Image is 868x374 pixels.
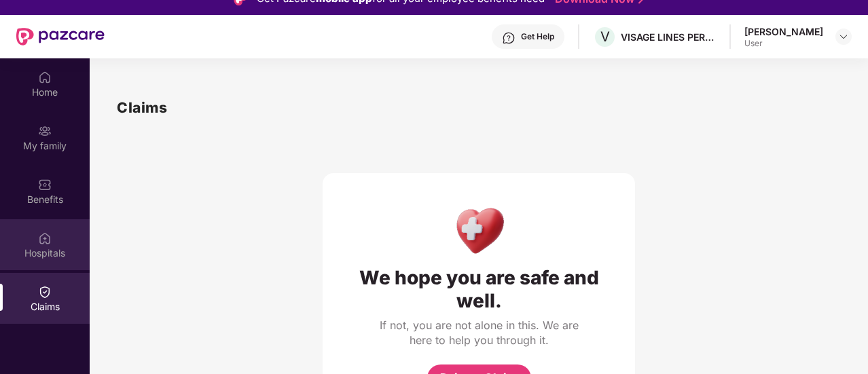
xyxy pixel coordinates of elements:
[838,31,849,42] img: svg+xml;base64,PHN2ZyBpZD0iRHJvcGRvd24tMzJ4MzIiIHhtbG5zPSJodHRwOi8vd3d3LnczLm9yZy8yMDAwL3N2ZyIgd2...
[600,29,610,45] span: V
[521,31,554,42] div: Get Help
[502,31,516,45] img: svg+xml;base64,PHN2ZyBpZD0iSGVscC0zMngzMiIgeG1sbnM9Imh0dHA6Ly93d3cudzMub3JnLzIwMDAvc3ZnIiB3aWR0aD...
[450,200,509,259] img: Health Care
[621,31,716,43] div: VISAGE LINES PERSONAL CARE PRIVATE LIMITED
[117,96,167,119] h1: Claims
[38,71,52,84] img: svg+xml;base64,PHN2ZyBpZD0iSG9tZSIgeG1sbnM9Imh0dHA6Ly93d3cudzMub3JnLzIwMDAvc3ZnIiB3aWR0aD0iMjAiIG...
[16,28,105,45] img: New Pazcare Logo
[377,318,581,348] div: If not, you are not alone in this. We are here to help you through it.
[744,25,823,38] div: [PERSON_NAME]
[38,124,52,138] img: svg+xml;base64,PHN2ZyB3aWR0aD0iMjAiIGhlaWdodD0iMjAiIHZpZXdCb3g9IjAgMCAyMCAyMCIgZmlsbD0ibm9uZSIgeG...
[38,231,52,245] img: svg+xml;base64,PHN2ZyBpZD0iSG9zcGl0YWxzIiB4bWxucz0iaHR0cDovL3d3dy53My5vcmcvMjAwMC9zdmciIHdpZHRoPS...
[744,38,823,49] div: User
[38,178,52,191] img: svg+xml;base64,PHN2ZyBpZD0iQmVuZWZpdHMiIHhtbG5zPSJodHRwOi8vd3d3LnczLm9yZy8yMDAwL3N2ZyIgd2lkdGg9Ij...
[38,285,52,299] img: svg+xml;base64,PHN2ZyBpZD0iQ2xhaW0iIHhtbG5zPSJodHRwOi8vd3d3LnczLm9yZy8yMDAwL3N2ZyIgd2lkdGg9IjIwIi...
[350,266,608,312] div: We hope you are safe and well.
